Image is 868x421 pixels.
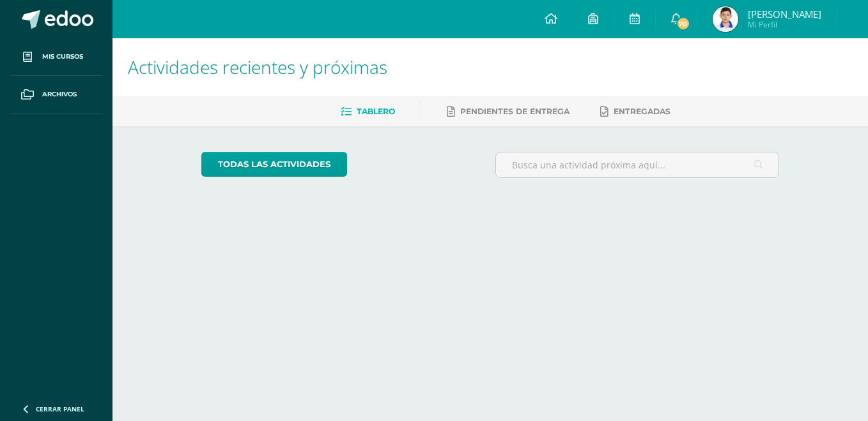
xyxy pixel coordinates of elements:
a: Mis cursos [10,38,102,76]
a: Archivos [10,76,102,114]
span: Entregadas [614,107,670,116]
span: Pendientes de entrega [460,107,570,116]
a: Pendientes de entrega [447,101,570,122]
a: todas las Actividades [201,152,347,177]
span: 70 [676,17,690,31]
span: Cerrar panel [36,404,84,413]
span: Mis cursos [42,52,83,62]
span: Mi Perfil [748,19,821,30]
input: Busca una actividad próxima aquí... [496,152,779,177]
img: 781bd10c1f51267f987e17340af1c8b0.png [713,6,738,32]
span: Archivos [42,89,77,100]
span: [PERSON_NAME] [748,8,821,20]
a: Entregadas [600,101,670,122]
span: Tablero [357,107,395,116]
a: Tablero [341,101,395,122]
span: Actividades recientes y próximas [128,55,387,79]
